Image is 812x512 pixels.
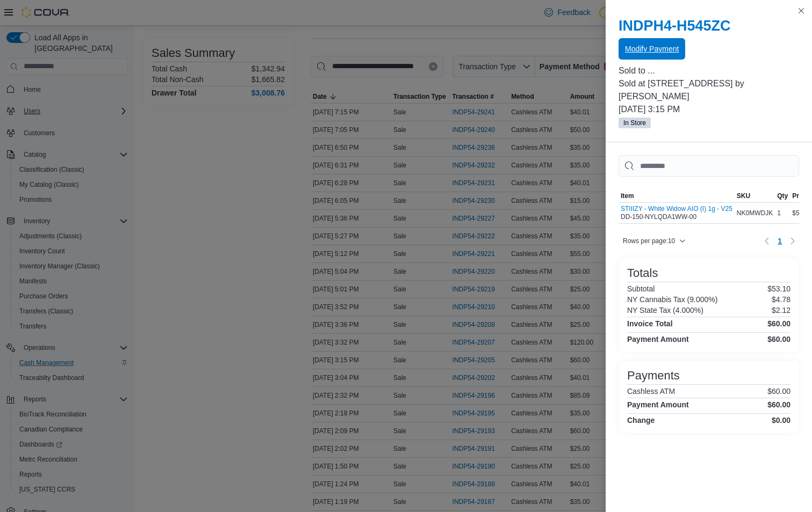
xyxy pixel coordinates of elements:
button: SKU [735,189,775,202]
ul: Pagination for table: MemoryTable from EuiInMemoryTable [773,232,786,250]
span: NK0MWDJK [737,209,773,217]
nav: Pagination for table: MemoryTable from EuiInMemoryTable [760,232,799,250]
span: Rows per page : 10 [623,237,675,245]
span: In Store [623,118,646,128]
button: Rows per page:10 [619,235,690,247]
button: Page 1 of 1 [773,232,786,250]
h6: NY Cannabis Tax (9.000%) [627,295,717,304]
p: $2.12 [772,306,791,314]
span: Qty [777,192,788,200]
h3: Payments [627,369,680,382]
p: [DATE] 3:15 PM [619,103,799,116]
span: Modify Payment [625,43,679,54]
span: In Store [619,118,651,128]
h4: Payment Amount [627,400,689,409]
h6: Cashless ATM [627,387,675,396]
h2: INDPH4-H545ZC [619,17,799,34]
button: Item [619,189,735,202]
h4: $60.00 [767,319,791,328]
h4: Payment Amount [627,335,689,343]
button: Close this dialog [795,4,808,17]
h6: Subtotal [627,284,655,293]
h4: $60.00 [767,400,791,409]
h6: NY State Tax (4.000%) [627,306,703,314]
p: Sold at [STREET_ADDRESS] by [PERSON_NAME] [619,77,799,103]
span: Price [792,192,808,200]
div: 1 [775,207,790,220]
button: Qty [775,189,790,202]
p: Sold to ... [619,64,799,77]
h4: Change [627,416,655,425]
h3: Totals [627,267,658,280]
h4: Invoice Total [627,319,673,328]
p: $60.00 [767,387,791,396]
button: Next page [786,235,799,247]
span: 1 [778,236,782,246]
p: $4.78 [772,295,791,304]
button: Modify Payment [619,38,685,60]
p: $53.10 [767,284,791,293]
span: SKU [737,192,750,200]
input: This is a search bar. As you type, the results lower in the page will automatically filter. [619,155,799,177]
div: DD-150-NYLQDA1WW-00 [621,205,732,221]
h4: $0.00 [772,416,791,425]
button: Previous page [760,235,773,247]
span: Item [621,192,634,200]
h4: $60.00 [767,335,791,343]
button: STIIIZY - White Widow AIO (I) 1g - V25 [621,205,732,213]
